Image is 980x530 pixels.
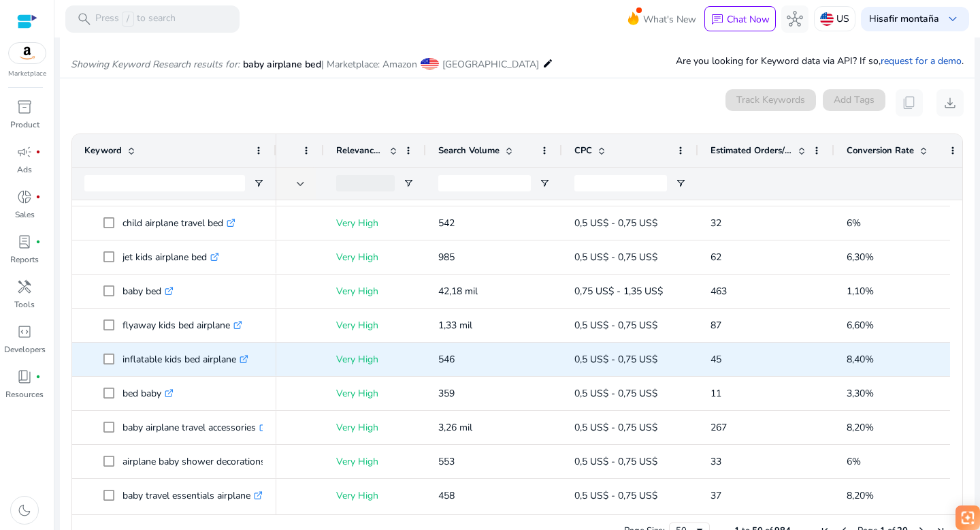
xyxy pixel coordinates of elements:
span: 3,26 mil [438,421,472,434]
img: us.svg [820,12,834,26]
p: Are you looking for Keyword data via API? If so, . [676,54,964,68]
p: baby bed [122,277,174,305]
p: inflatable kids bed airplane [122,345,248,373]
button: Open Filter Menu [403,178,414,189]
span: fiber_manual_record [35,149,41,155]
p: Very High [336,311,414,339]
span: 1,33 mil [438,319,472,332]
p: Marketplace [8,69,46,79]
span: 553 [438,455,455,468]
span: donut_small [16,189,33,205]
p: flyaway kids bed airplane [122,311,242,339]
p: bed baby [122,379,174,407]
span: 8,40% [847,353,874,366]
span: fiber_manual_record [35,239,41,245]
p: airplane baby shower decorations [122,448,278,476]
span: Estimated Orders/Month [710,144,792,157]
span: 463 [710,285,727,298]
p: Chat Now [727,13,770,26]
span: 0,5 US$ - 0,75 US$ [574,421,657,434]
span: 37 [710,489,721,502]
p: Press to search [95,12,176,27]
p: Very High [336,243,414,271]
span: / [122,12,134,27]
span: 62 [710,251,721,264]
span: handyman [16,279,33,295]
span: 6% [847,217,861,230]
p: child airplane travel bed [122,209,235,237]
input: Search Volume Filter Input [438,175,531,191]
span: 267 [710,421,727,434]
span: Search Volume [438,144,500,157]
span: lab_profile [16,234,33,250]
p: Hi [869,14,939,24]
button: Open Filter Menu [253,178,264,189]
span: 359 [438,387,455,400]
span: 87 [710,319,721,332]
p: Very High [336,414,414,441]
p: Sales [15,208,35,221]
span: 6,60% [847,319,874,332]
span: CPC [574,144,592,157]
span: What's New [643,7,696,31]
span: fiber_manual_record [35,374,41,379]
img: amazon.svg [9,43,46,63]
span: dark_mode [16,502,33,518]
span: 0,5 US$ - 0,75 US$ [574,489,657,502]
button: chatChat Now [704,6,776,32]
span: inventory_2 [16,99,33,115]
span: 42,18 mil [438,285,478,298]
span: 8,20% [847,421,874,434]
p: Very High [336,277,414,305]
button: download [936,89,964,116]
p: baby airplane travel accessories [122,414,268,441]
span: 542 [438,217,455,230]
p: Very High [336,448,414,476]
p: Resources [5,388,44,401]
p: Very High [336,482,414,510]
button: Open Filter Menu [675,178,686,189]
span: code_blocks [16,324,33,340]
span: 0,75 US$ - 1,35 US$ [574,285,663,298]
span: Keyword [84,144,122,157]
input: Keyword Filter Input [84,175,245,191]
button: Open Filter Menu [539,178,550,189]
span: | Marketplace: Amazon [321,58,417,71]
span: search [76,11,93,27]
span: 0,5 US$ - 0,75 US$ [574,353,657,366]
p: Very High [336,209,414,237]
span: fiber_manual_record [35,194,41,200]
span: 985 [438,251,455,264]
span: 546 [438,353,455,366]
span: 3,30% [847,387,874,400]
span: 0,5 US$ - 0,75 US$ [574,455,657,468]
span: campaign [16,144,33,160]
span: 458 [438,489,455,502]
span: 0,5 US$ - 0,75 US$ [574,251,657,264]
input: CPC Filter Input [574,175,667,191]
span: 6% [847,455,861,468]
span: 0,5 US$ - 0,75 US$ [574,217,657,230]
span: book_4 [16,369,33,385]
span: 1,10% [847,285,874,298]
span: 6,30% [847,251,874,264]
p: US [836,7,849,31]
p: jet kids airplane bed [122,243,219,271]
span: 33 [710,455,721,468]
span: baby airplane bed [243,58,321,71]
p: Ads [17,163,32,176]
button: hub [781,5,808,33]
span: 11 [710,387,721,400]
span: chat [710,13,724,27]
a: request for a demo [881,54,962,67]
p: baby travel essentials airplane [122,482,263,510]
span: download [942,95,958,111]
p: Product [10,119,39,131]
p: Tools [14,298,35,311]
span: 45 [710,353,721,366]
p: Very High [336,379,414,407]
span: hub [787,11,803,27]
span: 0,5 US$ - 0,75 US$ [574,319,657,332]
p: Very High [336,345,414,373]
span: Conversion Rate [847,144,914,157]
